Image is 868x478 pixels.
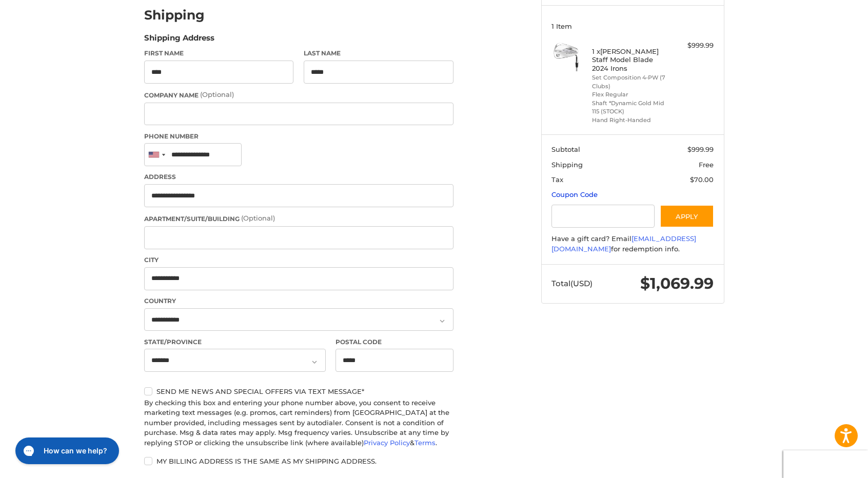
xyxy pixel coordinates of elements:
label: Apartment/Suite/Building [144,213,453,224]
li: Flex Regular [592,90,670,99]
li: Hand Right-Handed [592,116,670,125]
label: First Name [144,49,294,58]
label: Last Name [304,49,453,58]
a: Terms [415,439,436,447]
span: Tax [551,175,563,184]
div: Have a gift card? Email for redemption info. [551,234,714,254]
span: $999.99 [687,145,714,153]
small: (Optional) [241,214,275,222]
label: City [144,255,453,265]
input: Gift Certificate or Coupon Code [551,205,655,228]
span: Shipping [551,161,583,169]
a: Coupon Code [551,190,598,198]
label: Phone Number [144,132,453,141]
label: My billing address is the same as my shipping address. [144,457,453,465]
label: Company Name [144,90,453,100]
label: Postal Code [336,337,453,347]
button: Apply [660,205,714,228]
span: Total (USD) [551,278,593,288]
span: Subtotal [551,145,580,153]
h4: 1 x [PERSON_NAME] Staff Model Blade 2024 Irons [592,47,670,72]
label: Send me news and special offers via text message* [144,387,453,395]
a: [EMAIL_ADDRESS][DOMAIN_NAME] [551,234,696,253]
h3: 1 Item [551,22,714,30]
iframe: Gorgias live chat messenger [10,434,122,468]
iframe: Google Customer Reviews [783,450,868,478]
div: $999.99 [673,41,714,51]
div: By checking this box and entering your phone number above, you consent to receive marketing text ... [144,398,453,448]
li: Set Composition 4-PW (7 Clubs) [592,73,670,90]
span: $70.00 [690,175,714,184]
label: Country [144,296,453,306]
legend: Shipping Address [144,32,214,49]
div: United States: +1 [145,144,168,166]
label: State/Province [144,337,326,347]
label: Address [144,172,453,182]
li: Shaft *Dynamic Gold Mid 115 (STOCK) [592,99,670,116]
a: Privacy Policy [364,439,410,447]
h2: Shipping [144,7,205,23]
span: $1,069.99 [640,274,714,293]
small: (Optional) [200,90,234,98]
span: Free [699,161,714,169]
